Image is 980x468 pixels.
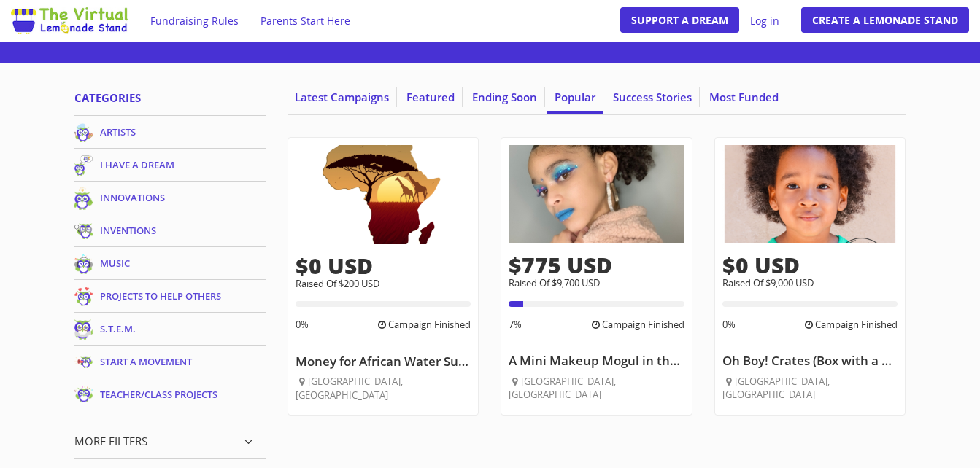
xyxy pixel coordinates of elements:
div: $0 USD [296,255,471,277]
img: 19208_icon_I_Have_A_Dream_150.png [74,155,93,176]
div: [GEOGRAPHIC_DATA], [GEOGRAPHIC_DATA] [722,375,898,402]
img: Oh Boy! Crates (Box with a Cause) [722,145,898,243]
div: 0% [296,318,309,332]
a: Oh Boy! Crates (Box with a Cause) [722,353,898,369]
a: Popular [547,87,603,107]
a: Create a Lemonade Stand [801,7,969,33]
a: Success Stories [606,87,700,107]
div: $775 USD [509,254,684,276]
img: 3359_icon_Start_Move_150.png [74,356,93,369]
div: Raised Of $200 USD [296,277,471,291]
a: TEACHER/CLASS PROJECTS [74,383,266,405]
a: I HAVE A DREAM [74,154,266,176]
a: PROJECTS TO HELP OTHERS [74,285,266,307]
a: S.T.E.M. [74,318,266,340]
a: ARTISTS [74,121,266,143]
a: INNOVATIONS [74,187,266,208]
img: 60358_icon_artist_150.png [74,123,93,142]
div: [GEOGRAPHIC_DATA], [GEOGRAPHIC_DATA] [509,375,684,402]
div: $0 USD [722,254,898,276]
img: Money for African Water Supply [296,145,471,243]
span: Categories [74,90,141,105]
a: More Filters [74,425,266,459]
div: [GEOGRAPHIC_DATA], [GEOGRAPHIC_DATA] [296,375,471,402]
a: START A MOVEMENT [74,351,266,373]
a: Featured [399,87,463,107]
div: Raised Of $9,700 USD [509,276,684,290]
a: Latest Campaigns [288,87,397,107]
span: Campaign Finished [388,318,471,331]
div: 0% [722,318,736,332]
span: Campaign Finished [815,318,898,331]
img: 99038_icon_Invention_150.png [74,223,93,239]
img: 76155_icon_Celebrate.png [74,386,93,405]
span: Campaign Finished [602,318,684,331]
img: Image [11,7,128,34]
img: 35695_icon_Music_150icon.png [74,254,93,275]
a: A Mini Makeup Mogul in the Making [509,353,684,369]
a: Support A Dream [620,7,739,33]
a: Ending Soon [465,87,545,107]
img: 33669_icon_STEM_150.png [74,319,93,340]
img: 98094_icon_Idea_With_Heart_150.png [74,287,93,305]
div: 7% [509,318,522,332]
img: A Mini Makeup Mogul in the Making [509,145,684,243]
a: INVENTIONS [74,219,266,241]
img: 26584_icon_Inovation_150.png [74,187,93,211]
a: Most Funded [702,87,786,107]
span: Support A Dream [631,13,728,27]
a: MUSIC [74,252,266,274]
a: Money for African Water Supply [296,354,471,370]
div: Raised Of $9,000 USD [722,276,898,290]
